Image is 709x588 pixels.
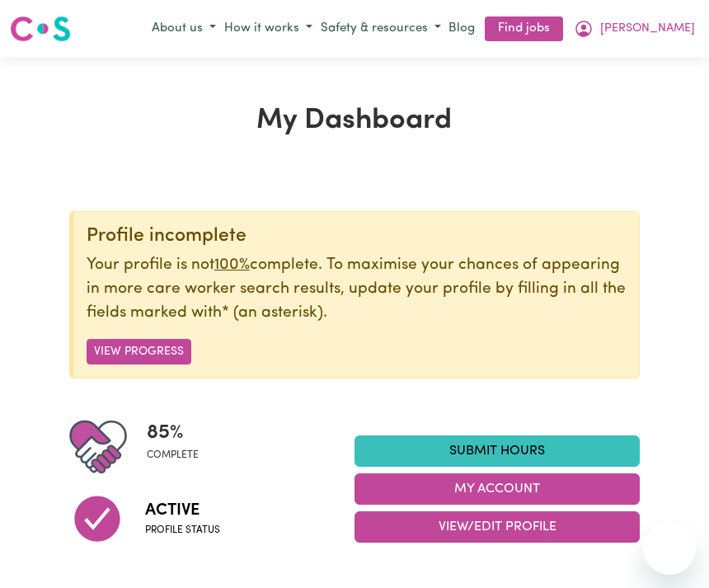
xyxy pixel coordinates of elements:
[145,523,220,538] span: Profile status
[445,16,478,42] a: Blog
[147,418,212,476] div: Profile completeness: 85%
[87,339,191,365] button: View Progress
[69,104,641,139] h1: My Dashboard
[10,10,71,48] a: Careseekers logo
[570,15,699,43] button: My Account
[354,473,640,505] button: My Account
[222,305,323,321] span: an asterisk
[147,418,199,448] span: 85 %
[600,20,695,38] span: [PERSON_NAME]
[317,16,445,43] button: Safety & resources
[10,14,71,44] img: Careseekers logo
[148,16,220,43] button: About us
[214,257,250,273] u: 100%
[145,498,220,523] span: Active
[87,225,627,248] div: Profile incomplete
[643,522,696,575] iframe: Button to launch messaging window
[147,448,199,463] span: complete
[354,435,640,467] a: Submit Hours
[87,254,627,325] p: Your profile is not complete. To maximise your chances of appearing in more care worker search re...
[220,16,317,43] button: How it works
[354,511,640,543] button: View/Edit Profile
[485,16,563,42] a: Find jobs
